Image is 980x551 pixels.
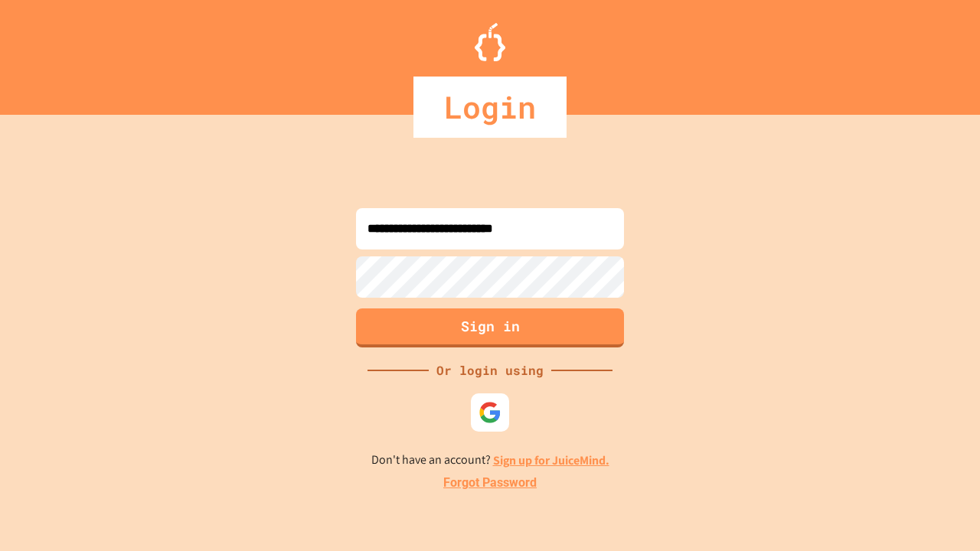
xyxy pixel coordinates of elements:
a: Sign up for JuiceMind. [493,452,609,468]
div: Or login using [429,361,551,380]
img: Logo.svg [475,23,505,61]
button: Sign in [356,308,624,347]
p: Don't have an account? [371,451,609,470]
a: Forgot Password [443,474,537,492]
img: google-icon.svg [479,401,501,424]
div: Login [413,77,567,138]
